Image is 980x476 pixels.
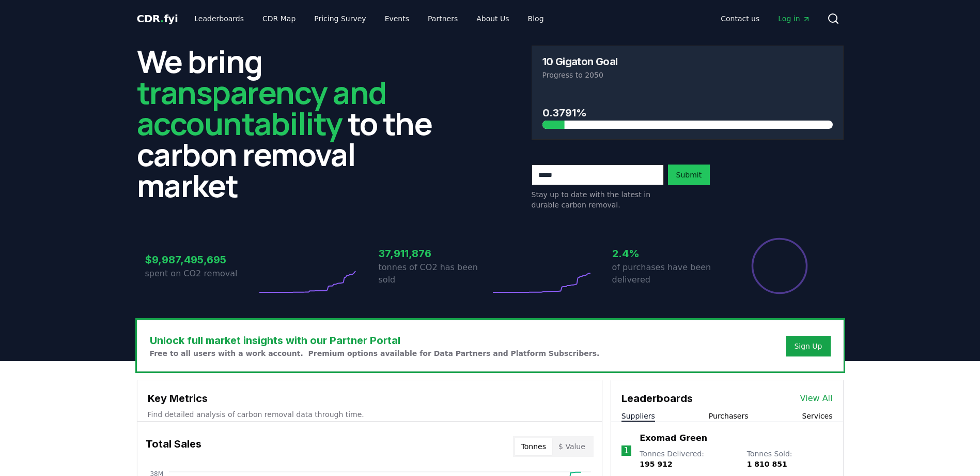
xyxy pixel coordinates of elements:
[542,70,833,80] p: Progress to 2050
[640,460,672,468] span: 195 912
[794,341,822,351] a: Sign Up
[640,432,707,444] a: Exomad Green
[186,9,252,28] a: Leaderboards
[468,9,517,28] a: About Us
[751,237,808,295] div: Percentage of sales delivered
[747,449,833,469] p: Tonnes Sold :
[137,46,449,201] h2: We bring to the carbon removal market
[150,333,600,348] h3: Unlock full market insights with our Partner Portal
[379,246,490,261] h3: 37,911,876
[802,411,832,421] button: Services
[747,460,787,468] span: 1 810 851
[786,336,830,356] button: Sign Up
[668,165,710,185] button: Submit
[621,411,655,421] button: Suppliers
[612,246,724,261] h3: 2.4%
[709,411,749,421] button: Purchasers
[532,189,664,210] p: Stay up to date with the latest in durable carbon removal.
[137,71,386,144] span: transparency and accountability
[379,261,490,286] p: tonnes of CO2 has been sold
[640,449,736,469] p: Tonnes Delivered :
[520,9,552,28] a: Blog
[712,9,818,28] nav: Main
[624,444,629,457] p: 1
[137,11,178,26] a: CDR.fyi
[306,9,374,28] a: Pricing Survey
[552,438,592,455] button: $ Value
[145,267,257,280] p: spent on CO2 removal
[778,13,810,24] span: Log in
[137,12,178,25] span: CDR fyi
[145,252,257,267] h3: $9,987,495,695
[621,391,693,406] h3: Leaderboards
[186,9,552,28] nav: Main
[800,392,833,405] a: View All
[712,9,768,28] a: Contact us
[542,56,618,67] h3: 10 Gigaton Goal
[542,105,833,121] h3: 0.3791%
[377,9,417,28] a: Events
[150,348,600,359] p: Free to all users with a work account. Premium options available for Data Partners and Platform S...
[419,9,466,28] a: Partners
[146,436,201,457] h3: Total Sales
[612,261,724,286] p: of purchases have been delivered
[254,9,304,28] a: CDR Map
[148,391,592,406] h3: Key Metrics
[148,409,592,420] p: Find detailed analysis of carbon removal data through time.
[515,438,552,455] button: Tonnes
[770,9,818,28] a: Log in
[160,12,164,25] span: .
